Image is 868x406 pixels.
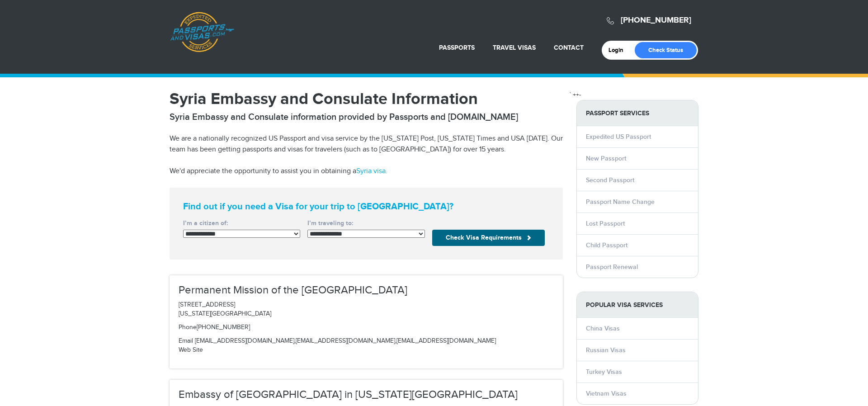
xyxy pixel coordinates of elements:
a: Login [609,47,630,54]
a: Check Status [635,42,697,58]
h2: Syria Embassy and Consulate information provided by Passports and [DOMAIN_NAME] [170,112,563,123]
a: Contact [554,44,584,52]
a: Lost Passport [586,220,625,227]
a: Second Passport [586,176,634,184]
p: [PHONE_NUMBER] [179,323,554,332]
h3: Permanent Mission of the [GEOGRAPHIC_DATA] [179,284,554,296]
p: We are a nationally recognized US Passport and visa service by the [US_STATE] Post, [US_STATE] Ti... [170,133,563,155]
label: I’m a citizen of: [183,219,300,228]
a: Child Passport [586,241,627,249]
a: Passports & [DOMAIN_NAME] [170,12,234,52]
button: Check Visa Requirements [432,230,545,246]
a: Travel Visas [493,44,536,52]
a: [EMAIL_ADDRESS][DOMAIN_NAME],[EMAIL_ADDRESS][DOMAIN_NAME],[EMAIL_ADDRESS][DOMAIN_NAME] [195,337,496,345]
label: I’m traveling to: [307,219,425,228]
a: Web Site [179,346,203,354]
a: Passport Name Change [586,198,655,206]
a: [PHONE_NUMBER] [621,15,691,25]
a: Turkey Visas [586,368,622,376]
p: We'd appreciate the opportunity to assist you in obtaining a [170,166,563,177]
p: [STREET_ADDRESS] [US_STATE][GEOGRAPHIC_DATA] [179,301,554,319]
a: Passport Renewal [586,263,638,271]
h3: Embassy of [GEOGRAPHIC_DATA] in [US_STATE][GEOGRAPHIC_DATA] [179,389,554,401]
span: Email [179,337,193,345]
span: Phone [179,324,197,331]
a: Expedited US Passport [586,133,651,141]
a: Syria visa. [356,167,387,175]
strong: Find out if you need a Visa for your trip to [GEOGRAPHIC_DATA]? [183,201,549,212]
a: Vietnam Visas [586,390,627,397]
a: China Visas [586,325,620,332]
strong: PASSPORT SERVICES [577,100,698,126]
a: Passports [439,44,475,52]
a: New Passport [586,155,626,162]
strong: Popular Visa Services [577,292,698,318]
a: Russian Visas [586,346,626,354]
h1: Syria Embassy and Consulate Information [170,91,563,107]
